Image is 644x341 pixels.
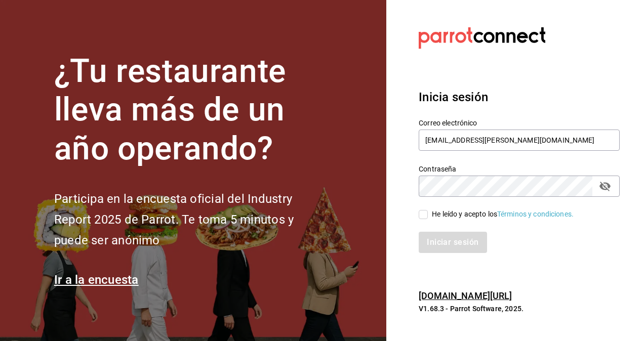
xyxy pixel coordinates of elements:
div: He leído y acepto los [432,209,574,220]
input: Ingresa tu correo electrónico [419,130,620,151]
button: passwordField [596,178,614,195]
h1: ¿Tu restaurante lleva más de un año operando? [54,52,328,168]
label: Correo electrónico [419,119,620,126]
a: [DOMAIN_NAME][URL] [419,290,512,301]
a: Términos y condiciones. [497,210,574,218]
h3: Inicia sesión [419,88,620,106]
h2: Participa en la encuesta oficial del Industry Report 2025 de Parrot. Te toma 5 minutos y puede se... [54,189,328,250]
a: Ir a la encuesta [54,273,139,287]
label: Contraseña [419,165,620,172]
p: V1.68.3 - Parrot Software, 2025. [419,304,620,314]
